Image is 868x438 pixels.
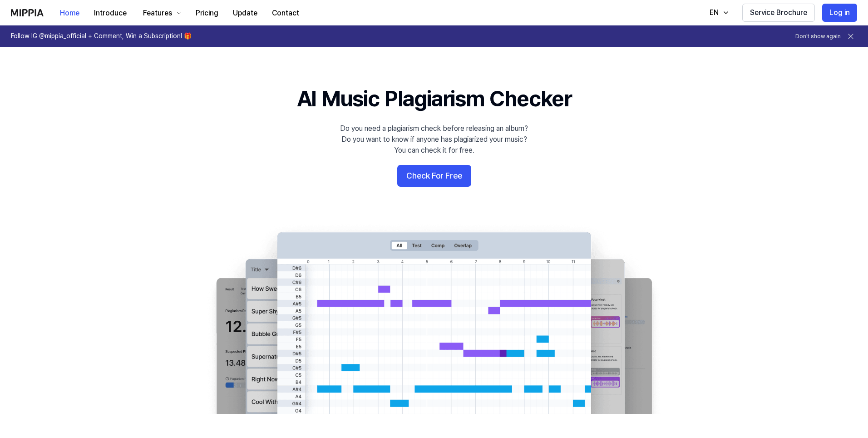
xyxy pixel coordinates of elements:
[297,84,572,114] h1: AI Music Plagiarism Checker
[11,32,192,41] h1: Follow IG @mippia_official + Comment, Win a Subscription! 🎁
[134,4,188,22] button: Features
[226,0,265,25] a: Update
[53,0,87,25] a: Home
[700,4,735,22] button: EN
[795,33,841,40] button: Don't show again
[141,8,174,19] div: Features
[226,4,265,22] button: Update
[11,9,44,16] img: logo
[53,4,87,22] button: Home
[188,4,226,22] button: Pricing
[87,4,134,22] button: Introduce
[265,4,306,22] button: Contact
[198,223,670,414] img: main Image
[708,7,720,18] div: EN
[397,165,471,187] button: Check For Free
[822,4,857,22] button: Log in
[742,4,815,22] button: Service Brochure
[340,123,528,156] div: Do you need a plagiarism check before releasing an album? Do you want to know if anyone has plagi...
